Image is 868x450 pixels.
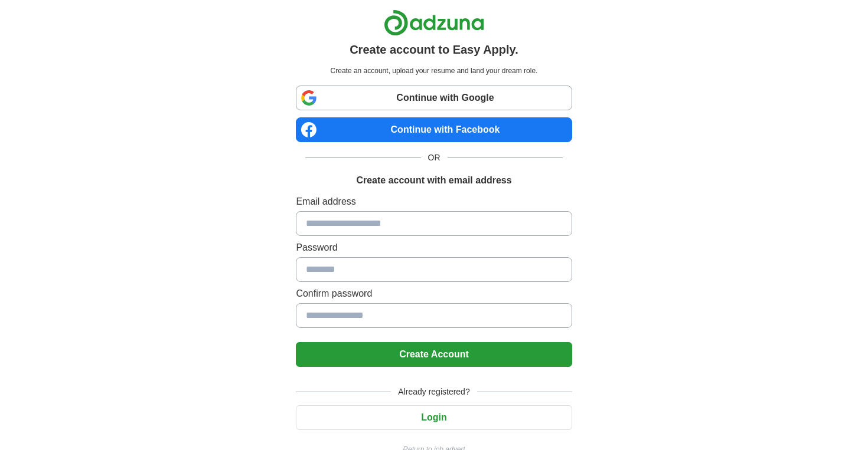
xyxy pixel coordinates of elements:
[391,386,477,398] span: Already registered?
[296,86,572,110] a: Continue with Google
[296,287,572,301] label: Confirm password
[356,173,511,188] h1: Create account with email address
[296,241,572,255] label: Password
[296,195,572,209] label: Email address
[350,41,518,58] h1: Create account to Easy Apply.
[296,342,572,367] button: Create Account
[296,117,572,142] a: Continue with Facebook
[296,412,572,422] a: Login
[421,152,448,164] span: OR
[298,65,569,76] p: Create an account, upload your resume and land your dream role.
[384,9,484,36] img: Adzuna logo
[296,405,572,430] button: Login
